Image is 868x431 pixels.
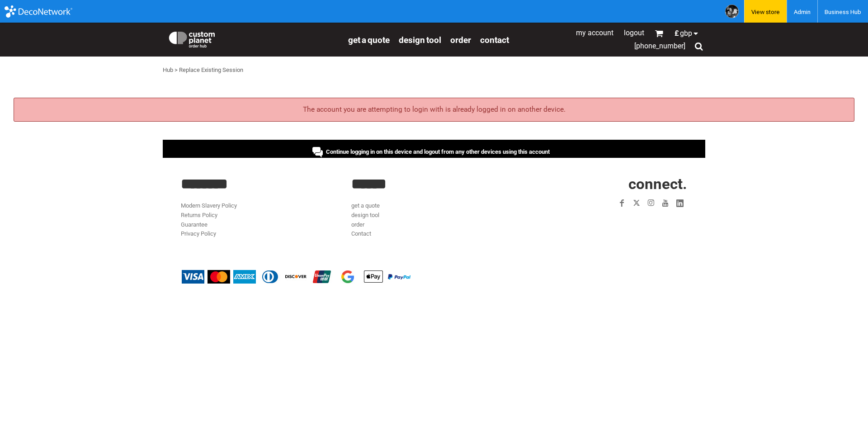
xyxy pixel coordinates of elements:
a: My Account [576,28,613,37]
img: China UnionPay [311,270,333,284]
a: Modern Slavery Policy [181,202,237,209]
a: Hub [163,66,173,73]
span: Continue logging in on this device and logout from any other devices using this account [326,148,550,155]
span: order [450,35,471,45]
h2: CONNECT. [522,176,687,191]
img: American Express [233,270,256,284]
span: [PHONE_NUMBER] [634,42,685,50]
img: Mastercard [208,270,230,284]
a: Privacy Policy [181,230,216,237]
span: GBP [680,30,692,37]
a: order [450,34,471,45]
a: order [351,221,364,228]
img: Visa [182,270,204,284]
a: Guarantee [181,221,208,228]
a: Contact [480,34,509,45]
a: get a quote [348,34,390,45]
a: design tool [351,212,379,218]
img: Google Pay [336,270,359,284]
div: Replace Existing Session [179,66,243,75]
a: design tool [399,34,441,45]
img: Diners Club [259,270,282,284]
a: Returns Policy [181,212,217,218]
a: get a quote [351,202,380,209]
span: get a quote [348,35,390,45]
img: Apple Pay [362,270,385,284]
a: Logout [624,28,644,37]
a: Contact [351,230,371,237]
span: Contact [480,35,509,45]
img: Discover [285,270,307,284]
iframe: Customer reviews powered by Trustpilot [562,216,687,227]
img: Custom Planet [167,29,217,47]
span: £ [675,30,680,37]
a: Custom Planet [163,25,344,52]
div: > [175,66,178,75]
div: The account you are attempting to login with is already logged in on another device. [14,98,854,122]
span: design tool [399,35,441,45]
img: PayPal [388,274,410,279]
